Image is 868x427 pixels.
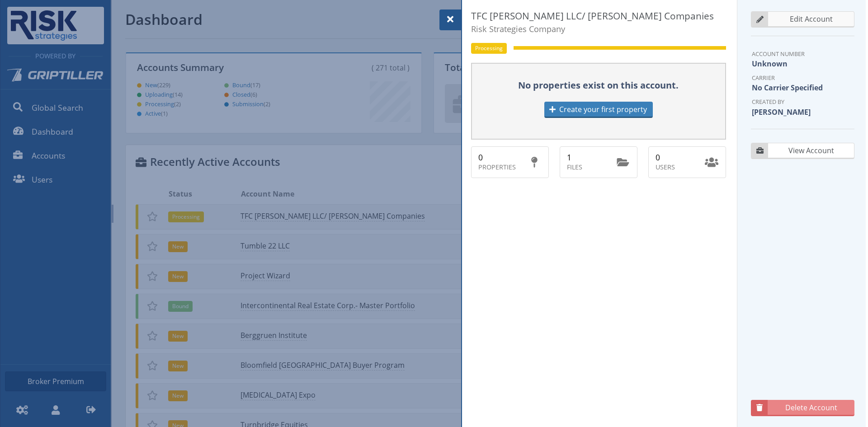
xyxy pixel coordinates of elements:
[544,102,653,118] a: Create your first property
[752,50,854,58] dt: Account Number
[769,402,854,413] span: Delete Account
[560,146,637,178] a: 1 Files
[567,151,595,162] div: 1
[769,14,854,24] span: Edit Account
[751,11,854,28] a: Edit Account
[752,107,854,117] dd: [PERSON_NAME]
[752,58,854,69] dd: Unknown
[478,151,507,162] div: 0
[478,162,507,173] div: Properties
[648,146,726,178] a: 0 Users
[471,23,726,35] small: Risk Strategies Company
[752,98,854,106] dt: Created By
[471,9,726,42] h5: TFC [PERSON_NAME] LLC/ [PERSON_NAME] Companies
[769,145,854,156] span: View Account
[656,151,684,162] div: 0
[752,74,854,82] dt: Carrier
[567,162,595,173] div: Files
[751,400,854,416] button: Delete Account
[751,143,854,159] a: View Account
[656,162,684,173] div: Users
[559,104,647,115] span: Create your first property
[471,146,549,178] a: 0 Properties
[471,43,507,54] span: Processing
[483,80,714,91] h3: No properties exist on this account.
[752,82,854,93] dd: No Carrier Specified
